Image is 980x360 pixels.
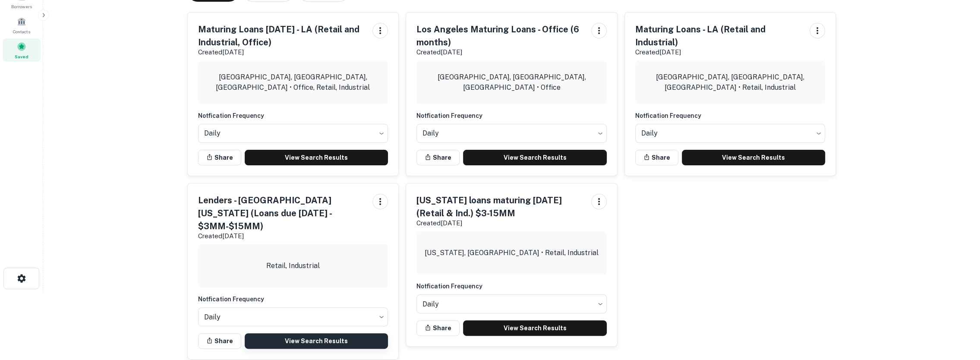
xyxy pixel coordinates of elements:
[205,72,381,93] p: [GEOGRAPHIC_DATA], [GEOGRAPHIC_DATA], [GEOGRAPHIC_DATA] • Office, Retail, Industrial
[416,194,584,220] h5: [US_STATE] loans maturing [DATE] (Retail & Ind.) $3-15MM
[416,320,460,336] button: Share
[416,292,607,316] div: Without label
[3,38,41,62] a: Saved
[425,248,599,258] p: [US_STATE], [GEOGRAPHIC_DATA] • Retail, Industrial
[15,53,28,60] span: Saved
[198,333,241,349] button: Share
[11,3,32,10] span: Borrowers
[635,47,803,57] p: Created [DATE]
[198,294,388,304] h6: Notfication Frequency
[13,28,30,35] span: Contacts
[416,47,584,57] p: Created [DATE]
[635,121,826,145] div: Without label
[682,150,826,165] a: View Search Results
[635,111,826,120] h6: Notfication Frequency
[198,111,388,120] h6: Notfication Frequency
[198,305,388,329] div: Without label
[635,23,803,49] h5: Maturing Loans - LA (Retail and Industrial)
[416,281,607,291] h6: Notfication Frequency
[3,13,41,37] a: Contacts
[416,150,460,165] button: Share
[642,72,819,93] p: [GEOGRAPHIC_DATA], [GEOGRAPHIC_DATA], [GEOGRAPHIC_DATA] • Retail, Industrial
[198,150,241,165] button: Share
[198,47,366,57] p: Created [DATE]
[416,111,607,120] h6: Notfication Frequency
[635,150,678,165] button: Share
[198,231,366,241] p: Created [DATE]
[463,320,607,336] a: View Search Results
[416,23,584,49] h5: Los Angeles Maturing Loans - Office (6 months)
[423,72,600,93] p: [GEOGRAPHIC_DATA], [GEOGRAPHIC_DATA], [GEOGRAPHIC_DATA] • Office
[463,150,607,165] a: View Search Results
[245,150,388,165] a: View Search Results
[245,333,388,349] a: View Search Results
[198,23,366,49] h5: Maturing Loans [DATE] - LA (Retail and Industrial, Office)
[416,121,607,145] div: Without label
[198,121,388,145] div: Without label
[416,218,584,228] p: Created [DATE]
[937,291,980,332] iframe: Chat Widget
[198,194,366,233] h5: Lenders - [GEOGRAPHIC_DATA][US_STATE] (Loans due [DATE] - $3MM-$15MM)
[266,261,320,271] p: Retail, Industrial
